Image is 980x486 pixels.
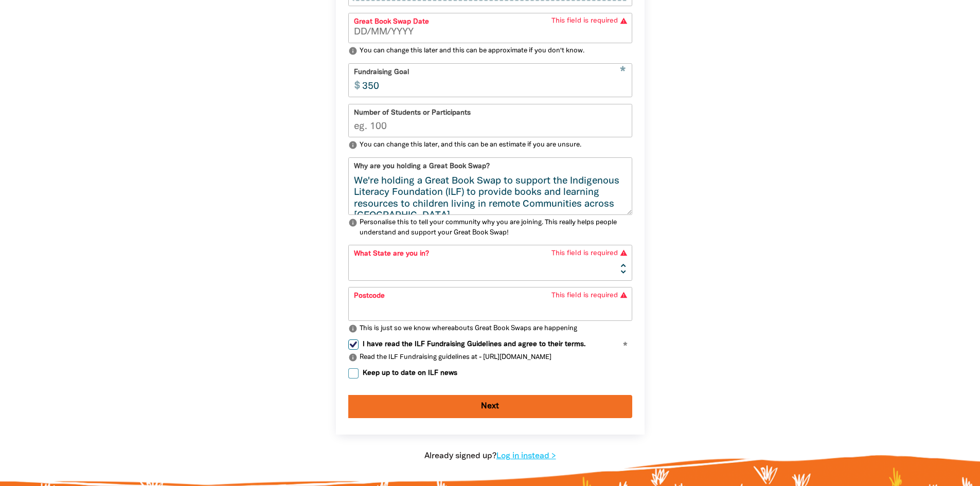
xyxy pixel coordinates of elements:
span: $ [349,64,361,97]
p: You can change this later, and this can be an estimate if you are unsure. [348,140,632,151]
input: eg. 350 [357,64,632,96]
input: Great Book Swap Date DD/MM/YYYY [354,28,627,37]
p: Read the ILF Fundraising guidelines at - [URL][DOMAIN_NAME] [348,353,632,363]
button: Next [348,395,632,418]
textarea: We're holding a Great Book Swap to support the Indigenous Literacy Foundation (ILF) to provide bo... [349,176,632,214]
i: info [348,46,358,56]
input: I have read the ILF Fundraising Guidelines and agree to their terms. [348,339,359,350]
p: This is just so we know whereabouts Great Book Swaps are happening [348,324,632,334]
a: Log in instead > [496,453,556,460]
i: info [348,324,358,333]
p: Already signed up? [336,450,645,462]
span: Keep up to date on ILF news [363,368,457,378]
i: info [348,218,358,227]
i: Required [623,342,628,351]
i: info [348,140,358,150]
input: Keep up to date on ILF news [348,368,359,379]
input: eg. 100 [349,104,632,137]
span: I have read the ILF Fundraising Guidelines and agree to their terms. [363,339,585,349]
p: Personalise this to tell your community why you are joining. This really helps people understand ... [348,218,632,238]
i: info [348,353,358,362]
p: You can change this later and this can be approximate if you don't know. [348,46,632,57]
